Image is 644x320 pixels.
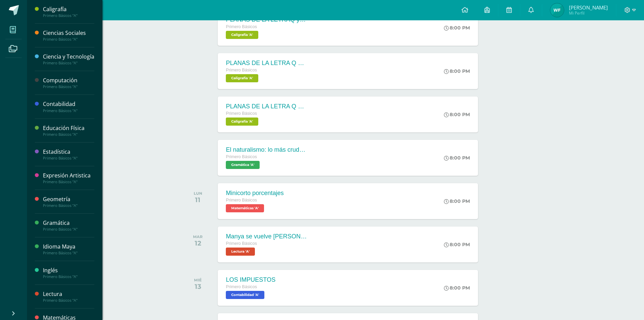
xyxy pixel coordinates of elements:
[43,243,94,255] a: Idioma MayaPrimero Básicos "A"
[43,148,94,161] a: EstadísticaPrimero Básicos "A"
[569,4,608,11] span: [PERSON_NAME]
[43,124,94,132] div: Educación Física
[226,276,276,283] div: LOS IMPUESTOS
[43,243,94,251] div: Idioma Maya
[226,111,257,116] span: Primero Básicos
[43,61,94,65] div: Primero Básicos "A"
[444,25,470,31] div: 8:00 PM
[193,234,202,239] div: MAR
[43,5,94,13] div: Caligrafía
[444,241,470,248] div: 8:00 PM
[226,248,255,256] span: Lectura 'A'
[43,53,94,61] div: Ciencia y Tecnología
[444,111,470,118] div: 8:00 PM
[43,77,94,89] a: ComputaciónPrimero Básicos "A"
[43,219,94,227] div: Gramática
[43,290,94,303] a: LecturaPrimero Básicos "A"
[569,10,608,16] span: Mi Perfil
[226,233,307,240] div: Manya se vuelve [PERSON_NAME]
[226,204,264,212] span: Matemáticas 'A'
[226,74,258,82] span: Caligrafía 'A'
[226,68,257,72] span: Primero Básicos
[43,251,94,255] div: Primero Básicos "A"
[226,118,258,126] span: Caligrafía 'A'
[193,239,202,247] div: 12
[43,13,94,18] div: Primero Básicos "A"
[43,148,94,156] div: Estadística
[226,190,284,197] div: Minicorto porcentajes
[444,285,470,291] div: 8:00 PM
[43,274,94,279] div: Primero Básicos "A"
[43,124,94,137] a: Educación FísicaPrimero Básicos "A"
[43,219,94,232] a: GramáticaPrimero Básicos "A"
[444,155,470,161] div: 8:00 PM
[43,5,94,18] a: CaligrafíaPrimero Básicos "A"
[226,154,257,159] span: Primero Básicos
[226,60,307,67] div: PLANAS DE LA LETRA Q y q mayúscula y minúscula
[43,172,94,179] div: Expresión Artistica
[43,108,94,113] div: Primero Básicos "A"
[43,29,94,37] div: Ciencias Sociales
[43,195,94,203] div: Geometría
[226,198,257,202] span: Primero Básicos
[43,266,94,279] a: InglésPrimero Básicos "A"
[226,31,258,39] span: Caligrafía 'A'
[43,100,94,108] div: Contabilidad
[194,282,202,291] div: 13
[43,156,94,161] div: Primero Básicos "A"
[226,291,264,299] span: Contabilidad 'A'
[226,161,260,169] span: Gramática 'A'
[43,290,94,298] div: Lectura
[226,241,257,246] span: Primero Básicos
[43,195,94,208] a: GeometríaPrimero Básicos "A"
[43,298,94,303] div: Primero Básicos "A"
[43,172,94,184] a: Expresión ArtisticaPrimero Básicos "A"
[226,103,307,110] div: PLANAS DE LA LETRA Q y q mayúscula y minúscula
[43,227,94,232] div: Primero Básicos "A"
[194,196,202,204] div: 11
[43,53,94,65] a: Ciencia y TecnologíaPrimero Básicos "A"
[43,77,94,84] div: Computación
[194,191,202,196] div: LUN
[43,266,94,274] div: Inglés
[550,3,564,17] img: 83a63e5e881d2b3cd84822e0c7d080d2.png
[43,203,94,208] div: Primero Básicos "A"
[444,68,470,74] div: 8:00 PM
[43,84,94,89] div: Primero Básicos "A"
[226,24,257,29] span: Primero Básicos
[226,284,257,289] span: Primero Básicos
[444,198,470,204] div: 8:00 PM
[43,29,94,42] a: Ciencias SocialesPrimero Básicos "A"
[43,132,94,137] div: Primero Básicos "A"
[194,278,202,282] div: MIÉ
[43,37,94,42] div: Primero Básicos "A"
[226,146,307,153] div: El naturalismo: lo más crudo de la sociedad
[43,179,94,184] div: Primero Básicos "A"
[43,100,94,113] a: ContabilidadPrimero Básicos "A"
